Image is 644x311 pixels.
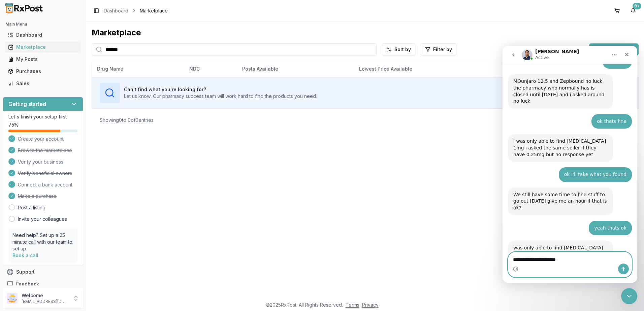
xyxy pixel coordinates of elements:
[382,43,415,56] button: Sort by
[8,113,77,120] p: Let's finish your setup first!
[8,44,78,50] div: Marketplace
[3,3,46,13] img: RxPost Logo
[8,122,19,128] span: 75 %
[16,281,39,287] span: Feedback
[628,5,639,16] button: 9+
[18,216,67,222] a: Invite your colleagues
[8,68,78,75] div: Purchases
[8,100,46,108] h3: Getting started
[18,193,57,200] span: Make a purchase
[3,266,83,278] button: Support
[421,43,456,56] button: Filter by
[184,61,237,77] th: NDC
[5,53,80,65] a: My Posts
[100,117,154,124] div: Showing 0 to 0 of 0 entries
[12,252,38,258] a: Book a call
[3,78,83,89] button: Sales
[22,299,68,304] p: [EMAIL_ADDRESS][DOMAIN_NAME]
[3,278,83,290] button: Feedback
[5,22,80,27] h2: Main Menu
[633,3,641,9] div: 9+
[92,27,639,38] div: Marketplace
[3,66,83,77] button: Purchases
[346,302,359,308] a: Terms
[5,29,80,41] a: Dashboard
[12,232,73,252] p: Need help? Set up a 25 minute call with our team to set up.
[3,30,83,40] button: Dashboard
[5,77,80,90] a: Sales
[18,204,45,211] a: Post a listing
[621,288,637,304] iframe: Intercom live chat
[18,136,64,142] span: Create your account
[433,46,452,53] span: Filter by
[3,54,83,65] button: My Posts
[22,292,68,299] p: Welcome
[362,302,379,308] a: Privacy
[589,43,639,56] button: List new post
[18,170,72,177] span: Verify beneficial owners
[5,65,80,77] a: Purchases
[124,86,317,93] h3: Can't find what you're looking for?
[7,293,18,304] img: User avatar
[8,80,78,87] div: Sales
[8,32,78,38] div: Dashboard
[237,61,354,77] th: Posts Available
[104,7,128,14] a: Dashboard
[5,41,80,53] a: Marketplace
[18,181,72,188] span: Connect a bank account
[140,7,168,14] span: Marketplace
[503,46,637,283] iframe: Intercom live chat
[8,56,78,63] div: My Posts
[104,7,168,14] nav: breadcrumb
[124,93,317,100] p: Let us know! Our pharmacy success team will work hard to find the products you need.
[601,45,635,54] span: List new post
[92,61,184,77] th: Drug Name
[18,159,63,165] span: Verify your business
[3,42,83,53] button: Marketplace
[354,61,513,77] th: Lowest Price Available
[18,147,72,154] span: Browse the marketplace
[394,46,411,53] span: Sort by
